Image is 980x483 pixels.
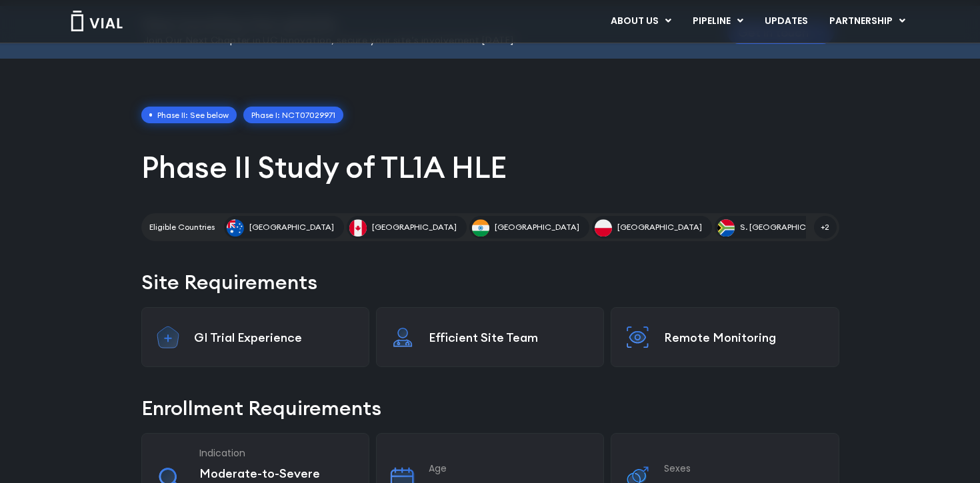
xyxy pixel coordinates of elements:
h1: Phase II Study of TL1A HLE [141,148,839,187]
h3: Indication [199,447,355,459]
img: Vial Logo [70,11,123,31]
a: Phase I: NCT07029971 [243,107,343,124]
a: PARTNERSHIPMenu Toggle [819,10,916,33]
span: [GEOGRAPHIC_DATA] [372,221,457,233]
span: Phase II: See below [141,107,237,124]
h2: Site Requirements [141,268,839,296]
img: Canada [349,219,367,237]
p: Efficient Site Team [429,330,590,345]
span: [GEOGRAPHIC_DATA] [249,221,334,233]
a: UPDATES [754,10,818,33]
a: PIPELINEMenu Toggle [682,10,753,33]
p: GI Trial Experience [194,330,355,345]
img: Poland [595,219,612,237]
h2: Eligible Countries [149,221,215,233]
span: [GEOGRAPHIC_DATA] [617,221,702,233]
span: +2 [814,216,837,239]
h3: Sexes [664,462,825,474]
img: S. Africa [717,219,735,237]
img: India [472,219,489,237]
span: [GEOGRAPHIC_DATA] [495,221,579,233]
h2: Enrollment Requirements [141,394,839,422]
p: Remote Monitoring [664,330,825,345]
a: ABOUT USMenu Toggle [600,10,681,33]
span: S. [GEOGRAPHIC_DATA] [740,221,834,233]
img: Australia [227,219,244,237]
h3: Age [429,462,590,474]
